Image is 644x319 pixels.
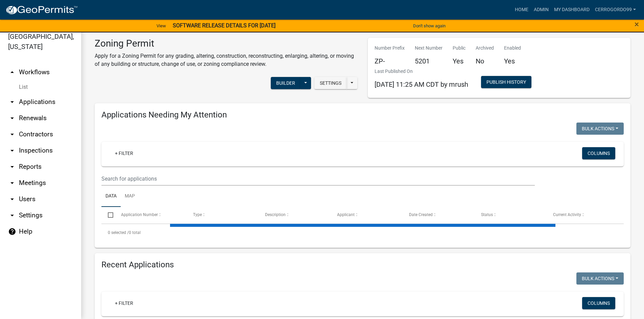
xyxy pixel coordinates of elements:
[475,207,547,223] datatable-header-cell: Status
[186,207,258,223] datatable-header-cell: Type
[582,147,615,159] button: Columns
[8,195,16,203] i: arrow_drop_down
[8,68,16,76] i: arrow_drop_up
[121,212,158,217] span: Application Number
[409,212,433,217] span: Date Created
[108,230,129,235] span: 0 selected /
[415,57,443,65] h5: 5201
[314,77,347,89] button: Settings
[114,207,186,223] datatable-header-cell: Application Number
[453,57,466,65] h5: Yes
[531,3,551,16] a: Admin
[481,76,531,88] button: Publish History
[504,45,521,52] p: Enabled
[110,297,139,309] a: + Filter
[8,98,16,106] i: arrow_drop_down
[481,80,531,85] wm-modal-confirm: Workflow Publish History
[101,186,121,207] a: Data
[110,147,139,159] a: + Filter
[481,212,493,217] span: Status
[271,77,301,89] button: Builder
[476,57,494,65] h5: No
[95,52,358,68] p: Apply for a Zoning Permit for any grading, altering, construction, reconstructing, enlarging, alt...
[8,114,16,122] i: arrow_drop_down
[410,20,448,31] button: Don't show again
[582,297,615,309] button: Columns
[551,3,592,16] a: My Dashboard
[193,212,202,217] span: Type
[101,224,624,241] div: 0 total
[101,207,114,223] datatable-header-cell: Select
[8,211,16,219] i: arrow_drop_down
[8,147,16,155] i: arrow_drop_down
[453,45,466,52] p: Public
[8,130,16,138] i: arrow_drop_down
[101,172,535,186] input: Search for applications
[101,260,624,270] h4: Recent Applications
[331,207,403,223] datatable-header-cell: Applicant
[635,20,639,29] span: ×
[265,212,286,217] span: Description
[635,20,639,28] button: Close
[476,45,494,52] p: Archived
[154,20,169,31] a: View
[576,272,624,285] button: Bulk Actions
[121,186,139,207] a: Map
[592,3,639,16] a: Cerrogordo99
[547,207,619,223] datatable-header-cell: Current Activity
[173,22,276,29] strong: SOFTWARE RELEASE DETAILS FOR [DATE]
[375,68,468,75] p: Last Published On
[375,80,468,88] span: [DATE] 11:25 AM CDT by mrush
[403,207,475,223] datatable-header-cell: Date Created
[8,179,16,187] i: arrow_drop_down
[259,207,331,223] datatable-header-cell: Description
[415,45,443,52] p: Next Number
[504,57,521,65] h5: Yes
[8,228,16,236] i: help
[337,212,355,217] span: Applicant
[512,3,531,16] a: Home
[101,110,624,120] h4: Applications Needing My Attention
[375,57,405,65] h5: ZP-
[8,163,16,171] i: arrow_drop_down
[576,123,624,135] button: Bulk Actions
[375,45,405,52] p: Number Prefix
[553,212,581,217] span: Current Activity
[95,38,358,49] h3: Zoning Permit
